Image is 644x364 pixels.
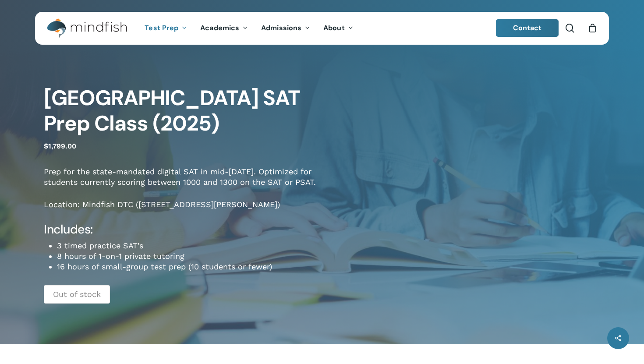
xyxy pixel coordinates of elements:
[255,25,317,32] a: Admissions
[44,85,322,136] h1: [GEOGRAPHIC_DATA] SAT Prep Class (2025)
[261,23,301,32] span: Admissions
[35,12,609,45] header: Main Menu
[138,25,194,32] a: Test Prep
[44,222,322,237] h4: Includes:
[323,23,345,32] span: About
[200,23,239,32] span: Academics
[44,199,322,222] p: Location: Mindfish DTC ([STREET_ADDRESS][PERSON_NAME])
[194,25,255,32] a: Academics
[57,240,322,251] li: 3 timed practice SAT’s
[57,251,322,262] li: 8 hours of 1-on-1 private tutoring
[138,12,360,45] nav: Main Menu
[513,23,542,32] span: Contact
[44,142,48,150] span: $
[145,23,178,32] span: Test Prep
[496,19,559,37] a: Contact
[44,166,322,199] p: Prep for the state-mandated digital SAT in mid-[DATE]. Optimized for students currently scoring b...
[317,25,360,32] a: About
[44,285,110,304] p: Out of stock
[587,23,597,33] a: Cart
[57,262,322,272] li: 16 hours of small-group test prep (10 students or fewer)
[44,142,76,150] bdi: 1,799.00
